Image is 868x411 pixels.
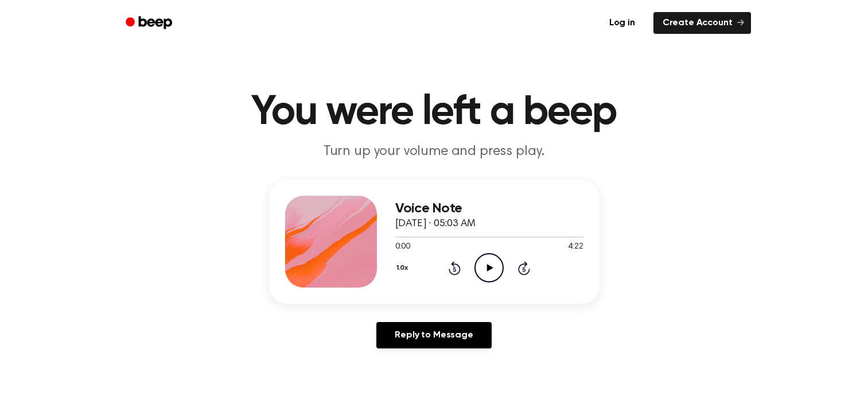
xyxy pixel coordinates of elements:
[141,92,728,133] h1: You were left a beep
[395,219,476,229] span: [DATE] · 05:03 AM
[118,12,182,34] a: Beep
[214,142,655,161] p: Turn up your volume and press play.
[395,258,412,278] button: 1.0x
[376,322,491,348] a: Reply to Message
[395,201,583,216] h3: Voice Note
[568,241,583,253] span: 4:22
[653,12,751,34] a: Create Account
[598,10,647,36] a: Log in
[395,241,410,253] span: 0:00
